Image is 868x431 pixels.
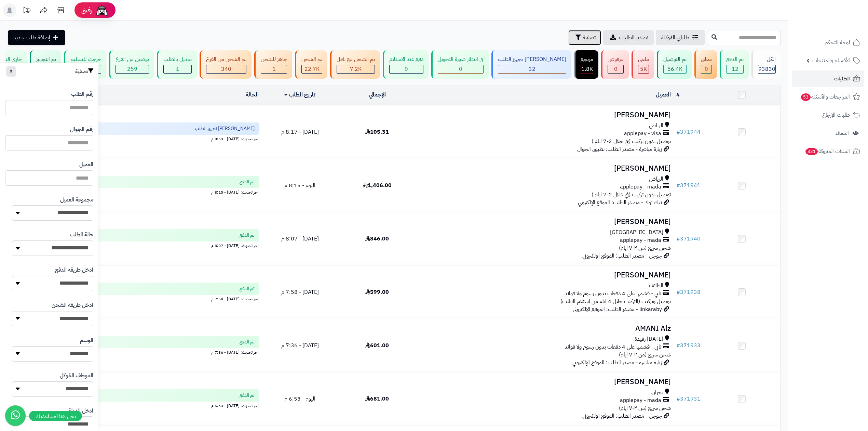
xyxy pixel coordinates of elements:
[676,235,680,243] span: #
[116,55,149,63] div: توصيل من الفرع
[68,407,93,415] label: ادخل الدولة
[726,55,744,63] div: تم الدفع
[206,55,246,63] div: تم الشحن من الفرع
[610,228,663,236] span: [GEOGRAPHIC_DATA]
[577,145,662,153] span: زيارة مباشرة - مصدر الطلب: تطبيق الجوال
[732,65,738,73] span: 12
[459,65,462,73] span: 0
[10,348,259,355] div: اخر تحديث: [DATE] - 7:36 م
[624,130,661,138] span: applepay - visa
[603,30,654,45] a: تصدير الطلبات
[655,50,693,79] a: تم التوصيل 56.4K
[261,65,287,73] div: 1
[578,198,662,207] span: تيك توك - مصدر الطلب: الموقع الإلكتروني
[261,55,287,63] div: جاهز للشحن
[240,179,255,185] span: تم الدفع
[663,55,687,63] div: تم التوصيل
[836,128,849,138] span: العملاء
[498,55,566,63] div: [PERSON_NAME] تجهيز الطلب
[281,341,319,350] span: [DATE] - 7:36 م
[676,395,680,403] span: #
[792,89,864,105] a: المراجعات والأسئلة53
[582,252,662,260] span: جوجل - مصدر الطلب: الموقع الإلكتروني
[18,3,35,19] a: تحديثات المنصة
[13,34,50,42] span: إضافة طلب جديد
[337,55,375,63] div: تم الشحن مع ناقل
[6,66,16,77] button: X
[565,290,661,298] span: تابي - قسّمها على 4 دفعات بدون رسوم ولا فوائد
[71,90,93,98] label: رقم الطلب
[582,412,662,420] span: جوجل - مصدر الطلب: الموقع الإلكتروني
[10,188,259,195] div: اخر تحديث: [DATE] - 8:15 م
[649,175,663,183] span: الرياض
[676,341,701,350] a: #371933
[581,65,593,73] div: 1798
[155,50,198,79] a: تعديل بالطلب 1
[52,301,93,309] label: ادخل طريقة الشحن
[592,137,671,145] span: توصيل بدون تركيب (في خلال 2-7 ايام )
[638,65,649,73] div: 4950
[281,235,319,243] span: [DATE] - 8:07 م
[676,128,680,136] span: #
[573,50,600,79] a: مرتجع 1.8K
[572,358,662,367] span: زيارة مباشرة - مصدر الطلب: الموقع الإلكتروني
[365,395,389,403] span: 681.00
[801,93,811,101] span: 53
[693,50,718,79] a: معلق 0
[600,50,630,79] a: مرفوض 0
[246,91,259,99] a: الحالة
[381,50,430,79] a: دفع عند الاستلام 0
[81,6,92,14] span: رفيق
[240,232,255,239] span: تم الدفع
[619,244,671,252] span: شحن سريع (من ٢-٧ ايام)
[176,65,179,73] span: 1
[206,65,246,73] div: 340
[676,288,701,296] a: #371938
[365,288,389,296] span: 599.00
[676,288,680,296] span: #
[822,15,862,30] img: logo-2.png
[419,165,671,172] h3: [PERSON_NAME]
[568,30,601,45] button: تصفية
[240,285,255,292] span: تم الدفع
[718,50,750,79] a: تم الدفع 12
[614,65,618,73] span: 0
[95,3,109,17] img: ai-face.png
[284,395,315,403] span: اليوم - 6:53 م
[10,135,259,142] div: اخر تحديث: [DATE] - 8:53 م
[667,65,682,73] span: 56.4K
[63,50,108,79] a: خرجت للتسليم 28
[164,65,191,73] div: 1
[608,65,623,73] div: 0
[792,125,864,141] a: العملاء
[221,65,231,73] span: 340
[583,34,596,42] span: تصفية
[10,402,259,409] div: اخر تحديث: [DATE] - 6:53 م
[573,305,662,313] span: linkaraby - مصدر الطلب: الموقع الإلكتروني
[661,34,689,42] span: طلباتي المُوكلة
[301,55,322,63] div: تم الشحن
[240,392,255,399] span: تم الدفع
[619,34,648,42] span: تصدير الطلبات
[805,146,850,156] span: السلات المتروكة
[581,65,593,73] span: 1.8K
[750,50,782,79] a: الكل93830
[108,50,155,79] a: توصيل من الفرع 259
[438,65,483,73] div: 0
[350,65,362,73] span: 7.2K
[419,378,671,386] h3: [PERSON_NAME]
[620,396,661,404] span: applepay - mada
[676,181,701,190] a: #371941
[792,34,864,51] a: لوحة التحكم
[302,65,322,73] div: 22747
[651,389,663,396] span: نجران
[825,38,850,47] span: لوحة التحكم
[640,65,647,73] span: 5K
[281,128,319,136] span: [DATE] - 8:17 م
[365,341,389,350] span: 601.00
[649,122,663,130] span: الرياض
[70,231,93,239] label: حالة الطلب
[163,55,192,63] div: تعديل بالطلب
[272,65,276,73] span: 1
[619,351,671,359] span: شحن سريع (من ٢-٧ ايام)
